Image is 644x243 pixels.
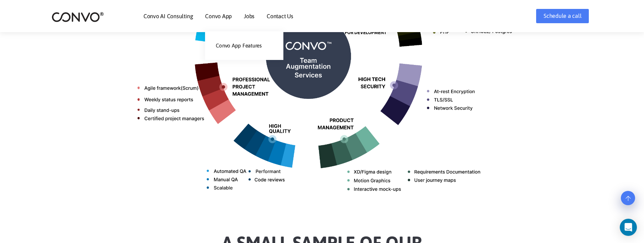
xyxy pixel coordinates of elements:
[620,219,637,236] div: Open Intercom Messenger
[205,39,283,53] a: Convo App Features
[244,13,255,19] a: Jobs
[205,13,232,19] a: Convo App
[267,13,293,19] a: Contact Us
[52,11,104,22] img: logo_2.png
[536,9,589,23] a: Schedule a call
[143,13,193,19] a: Convo AI Consulting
